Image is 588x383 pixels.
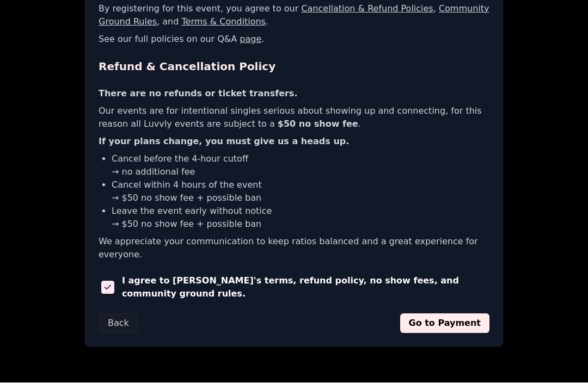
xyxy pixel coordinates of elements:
[181,17,265,27] a: Terms & Conditions
[99,88,489,101] p: There are no refunds or ticket transfers.
[278,119,358,129] b: $50 no show fee
[301,4,433,14] a: Cancellation & Refund Policies
[99,3,489,29] p: By registering for this event, you agree to our , , and .
[112,153,489,179] li: Cancel before the 4-hour cutoff → no additional fee
[400,314,490,333] button: Go to Payment
[240,34,261,45] a: page
[99,314,138,333] button: Back
[99,135,489,149] p: If your plans change, you must give us a heads up.
[99,33,489,46] p: See our full policies on our Q&A .
[112,179,489,205] li: Cancel within 4 hours of the event → $50 no show fee + possible ban
[99,59,489,75] h2: Refund & Cancellation Policy
[122,275,489,301] span: I agree to [PERSON_NAME]'s terms, refund policy, no show fees, and community ground rules.
[112,205,489,231] li: Leave the event early without notice → $50 no show fee + possible ban
[99,105,489,131] p: Our events are for intentional singles serious about showing up and connecting, for this reason a...
[99,236,489,262] p: We appreciate your communication to keep ratios balanced and a great experience for everyone.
